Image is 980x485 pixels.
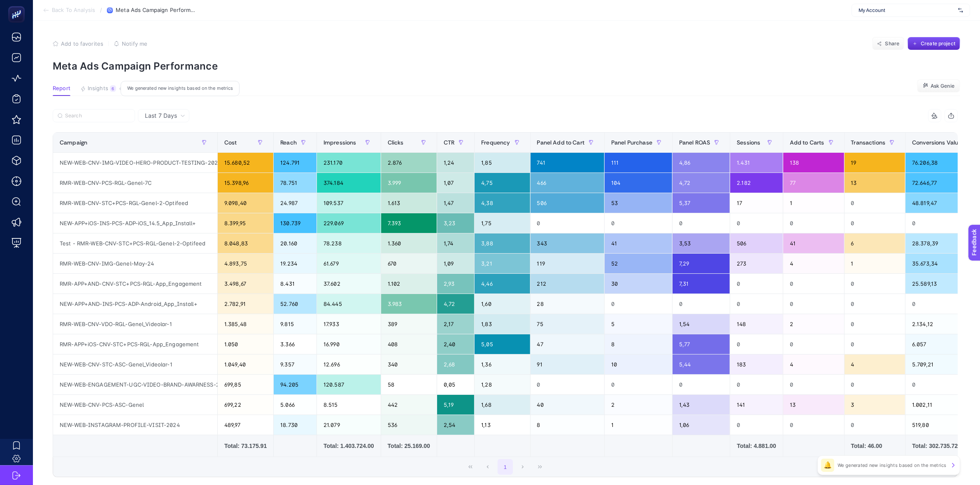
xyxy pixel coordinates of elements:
[53,395,217,415] div: NEW-WEB-CNV-PCS-ASC-Genel
[821,459,834,472] div: 🔔
[317,334,381,354] div: 16.990
[274,153,317,173] div: 124.791
[783,193,844,213] div: 1
[437,415,474,435] div: 2,54
[673,354,730,374] div: 5,44
[912,139,961,146] span: Conversions Value
[437,153,474,173] div: 1,24
[845,415,906,435] div: 0
[53,274,217,294] div: RMR-APP+AND-CNV-STC+PCS-RGL-App_Engagement
[921,40,955,47] span: Create project
[437,354,474,374] div: 2,68
[531,153,604,173] div: 741
[531,375,604,394] div: 0
[110,85,116,92] div: 6
[88,85,108,92] span: Insights
[851,442,899,450] div: Total: 46.00
[475,314,530,334] div: 1,83
[475,173,530,193] div: 4,75
[475,274,530,294] div: 4,46
[730,153,782,173] div: 1.431
[531,294,604,314] div: 28
[218,415,273,435] div: 489,97
[845,213,906,233] div: 0
[730,193,782,213] div: 17
[381,314,437,334] div: 389
[730,375,782,394] div: 0
[53,213,217,233] div: NEW-APP+iOS-INS-PCS-ADP-iOS_14.5_App_Install+
[317,314,381,334] div: 17.933
[145,112,177,120] span: Last 7 Days
[437,375,474,394] div: 0,05
[611,139,652,146] span: Panel Purchase
[437,334,474,354] div: 2,40
[444,139,454,146] span: CTR
[737,442,776,450] div: Total: 4.881.00
[381,415,437,435] div: 536
[53,334,217,354] div: RMR-APP+iOS-CNV-STC+PCS-RGL-App_Engagement
[730,314,782,334] div: 148
[605,415,672,435] div: 1
[5,2,31,9] span: Feedback
[537,139,584,146] span: Panel Add to Cart
[605,274,672,294] div: 30
[730,213,782,233] div: 0
[783,274,844,294] div: 0
[673,274,730,294] div: 7,31
[218,334,273,354] div: 1.050
[122,40,147,47] span: Notify me
[531,233,604,253] div: 343
[730,395,782,415] div: 141
[218,193,273,213] div: 9.098,40
[859,7,955,14] span: My Account
[324,139,356,146] span: Impressions
[531,274,604,294] div: 212
[60,139,87,146] span: Campaign
[381,395,437,415] div: 442
[475,334,530,354] div: 5,05
[912,442,975,450] div: Total: 302.735.72
[531,193,604,213] div: 506
[218,173,273,193] div: 15.398,96
[845,233,906,253] div: 6
[116,7,198,14] span: Meta Ads Campaign Performance
[381,274,437,294] div: 1.102
[53,40,103,47] button: Add to favorites
[673,415,730,435] div: 1,06
[531,415,604,435] div: 8
[218,375,273,394] div: 699,85
[531,395,604,415] div: 40
[381,354,437,374] div: 340
[475,153,530,173] div: 1,85
[885,40,900,47] span: Share
[475,233,530,253] div: 3,88
[845,354,906,374] div: 4
[437,233,474,253] div: 1,74
[845,173,906,193] div: 13
[498,459,513,475] button: 1
[872,37,904,50] button: Share
[437,395,474,415] div: 5,19
[53,415,217,435] div: NEW-WEB-INSTAGRAM-PROFILE-VISIT-2024
[475,213,530,233] div: 1,75
[605,375,672,394] div: 0
[218,294,273,314] div: 2.782,91
[218,233,273,253] div: 8.048,83
[783,254,844,273] div: 4
[381,375,437,394] div: 58
[274,193,317,213] div: 24.987
[61,40,103,47] span: Add to favorites
[673,375,730,394] div: 0
[317,294,381,314] div: 84.445
[673,314,730,334] div: 1,54
[838,462,947,469] p: We generated new insights based on the metrics
[845,375,906,394] div: 0
[381,254,437,273] div: 670
[224,442,267,450] div: Total: 73.175.91
[475,354,530,374] div: 1,36
[673,254,730,273] div: 7,29
[317,395,381,415] div: 8.515
[845,193,906,213] div: 0
[53,85,70,92] span: Report
[437,294,474,314] div: 4,72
